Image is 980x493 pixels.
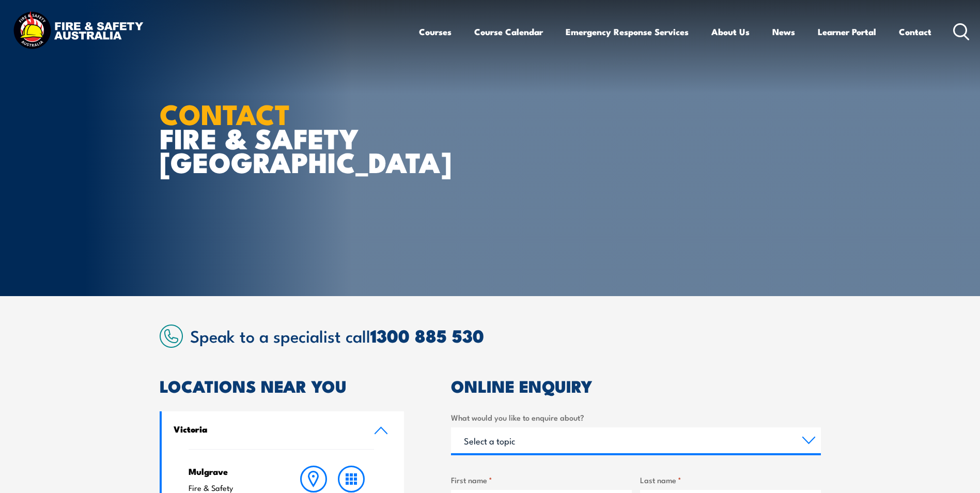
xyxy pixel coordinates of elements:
[160,378,405,393] h2: LOCATIONS NEAR YOU
[772,18,795,45] a: News
[160,91,290,134] strong: CONTACT
[162,411,405,449] a: Victoria
[711,18,750,45] a: About Us
[419,18,452,45] a: Courses
[190,326,821,345] h2: Speak to a specialist call
[451,378,821,393] h2: ONLINE ENQUIRY
[474,18,543,45] a: Course Calendar
[189,466,275,477] h4: Mulgrave
[818,18,876,45] a: Learner Portal
[640,474,821,486] label: Last name
[899,18,931,45] a: Contact
[370,321,484,349] a: 1300 885 530
[451,411,821,423] label: What would you like to enquire about?
[160,101,415,174] h1: FIRE & SAFETY [GEOGRAPHIC_DATA]
[174,423,359,435] h4: Victoria
[451,474,632,486] label: First name
[566,18,689,45] a: Emergency Response Services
